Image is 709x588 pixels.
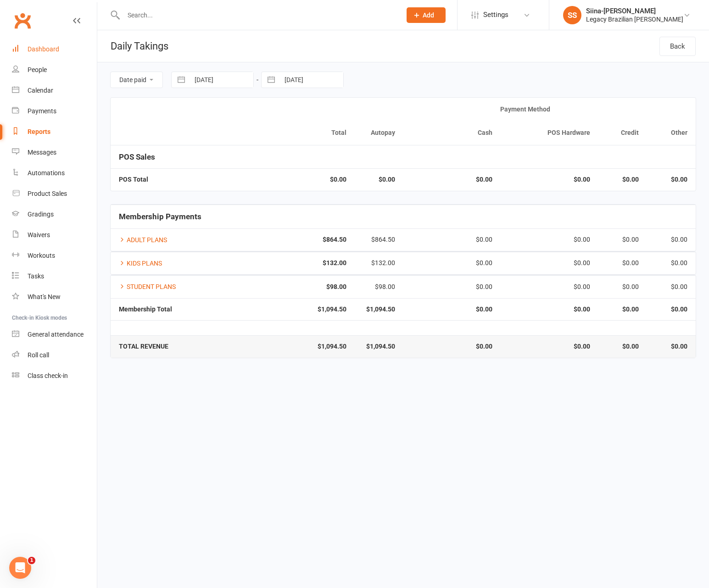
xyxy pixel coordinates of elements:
[423,11,434,19] span: Add
[607,283,639,290] div: $0.00
[190,72,253,88] input: From
[363,283,395,290] div: $98.00
[12,183,97,204] a: Product Sales
[12,60,97,80] a: People
[12,225,97,245] a: Waivers
[119,260,162,267] a: KIDS PLANS
[28,372,68,379] div: Class check-in
[28,331,84,338] div: General attendance
[655,283,687,290] div: $0.00
[655,260,687,266] div: $0.00
[28,211,54,218] div: Gradings
[265,283,346,290] strong: $98.00
[12,266,97,287] a: Tasks
[97,30,168,62] h1: Daily Takings
[279,72,343,88] input: To
[483,5,508,25] span: Settings
[265,236,346,243] strong: $864.50
[607,236,639,243] div: $0.00
[28,272,44,280] div: Tasks
[509,306,590,313] strong: $0.00
[363,129,395,136] div: Autopay
[12,366,97,386] a: Class kiosk mode
[363,260,395,266] div: $132.00
[265,260,346,266] strong: $132.00
[12,245,97,266] a: Workouts
[121,9,395,22] input: Search...
[12,80,97,101] a: Calendar
[607,306,639,313] strong: $0.00
[12,39,97,60] a: Dashboard
[12,204,97,225] a: Gradings
[28,149,56,156] div: Messages
[9,557,31,579] iframe: Intercom live chat
[12,101,97,122] a: Payments
[563,6,581,24] div: SS
[265,306,346,313] strong: $1,094.50
[12,142,97,163] a: Messages
[28,190,67,197] div: Product Sales
[607,176,639,183] strong: $0.00
[363,343,395,350] strong: $1,094.50
[28,351,49,359] div: Roll call
[119,212,687,221] h5: Membership Payments
[12,287,97,307] a: What's New
[119,176,148,183] strong: POS Total
[412,306,492,313] strong: $0.00
[28,293,61,300] div: What's New
[12,345,97,366] a: Roll call kiosk mode
[509,283,590,290] div: $0.00
[11,9,34,32] a: Clubworx
[28,252,55,259] div: Workouts
[655,236,687,243] div: $0.00
[119,283,176,290] a: STUDENT PLANS
[607,260,639,266] div: $0.00
[265,129,346,136] div: Total
[586,15,683,23] div: Legacy Brazilian [PERSON_NAME]
[509,343,590,350] strong: $0.00
[509,129,590,136] div: POS Hardware
[407,7,446,23] button: Add
[509,176,590,183] strong: $0.00
[12,163,97,183] a: Automations
[655,343,687,350] strong: $0.00
[363,176,395,183] strong: $0.00
[265,343,346,350] strong: $1,094.50
[586,7,683,15] div: Siina-[PERSON_NAME]
[12,122,97,142] a: Reports
[412,283,492,290] div: $0.00
[28,87,53,94] div: Calendar
[119,153,687,161] h5: POS Sales
[412,343,492,350] strong: $0.00
[363,236,395,243] div: $864.50
[607,129,639,136] div: Credit
[28,128,50,135] div: Reports
[509,236,590,243] div: $0.00
[363,306,395,313] strong: $1,094.50
[28,169,65,177] div: Automations
[28,107,56,115] div: Payments
[28,45,59,53] div: Dashboard
[509,260,590,266] div: $0.00
[28,231,50,239] div: Waivers
[12,324,97,345] a: General attendance kiosk mode
[412,176,492,183] strong: $0.00
[363,106,687,113] div: Payment Method
[28,66,47,73] div: People
[119,305,172,313] strong: Membership Total
[412,236,492,243] div: $0.00
[655,129,687,136] div: Other
[265,176,346,183] strong: $0.00
[655,176,687,183] strong: $0.00
[119,343,168,350] strong: TOTAL REVENUE
[412,260,492,266] div: $0.00
[119,236,167,244] a: ADULT PLANS
[28,557,35,564] span: 1
[659,37,696,56] a: Back
[412,129,492,136] div: Cash
[607,343,639,350] strong: $0.00
[655,306,687,313] strong: $0.00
